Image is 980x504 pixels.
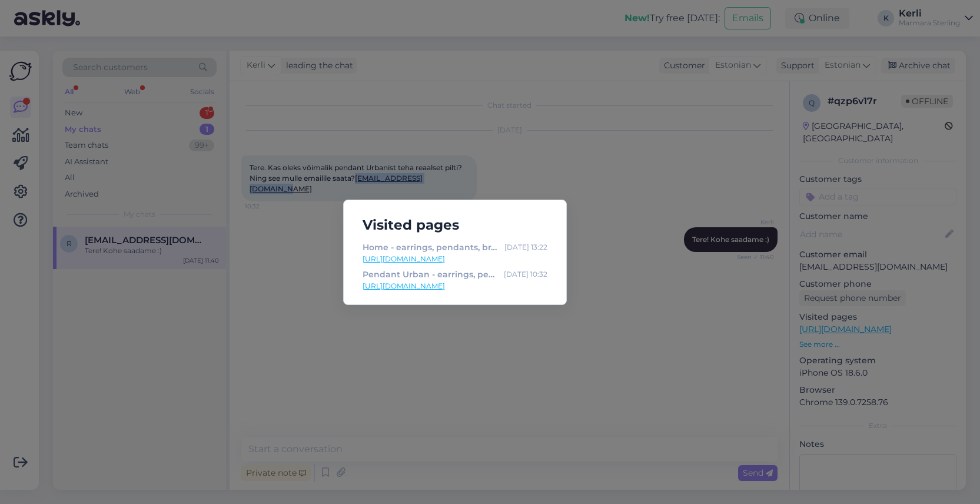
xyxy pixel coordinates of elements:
[504,241,547,254] div: [DATE] 13:22
[353,214,557,236] h5: Visited pages
[363,268,499,281] div: Pendant Urban - earrings, pendants, bracelets, rings, necklaces, jewelry, presents for women, ele...
[504,268,547,281] div: [DATE] 10:32
[363,281,547,291] a: [URL][DOMAIN_NAME]
[363,254,547,264] a: [URL][DOMAIN_NAME]
[363,241,500,254] div: Home - earrings, pendants, bracelets, rings, necklaces, jewelry, presents for women, elements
